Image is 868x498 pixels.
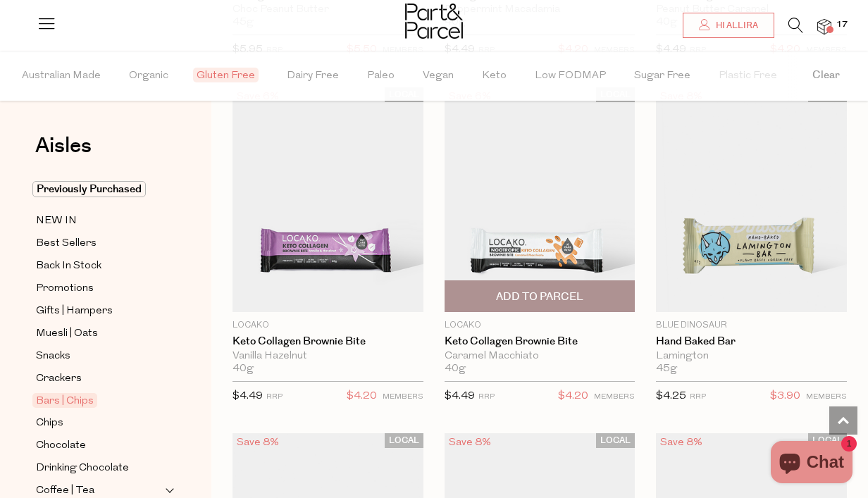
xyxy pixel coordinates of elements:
[36,325,98,342] span: Muesli | Oats
[232,87,423,312] img: Keto Collagen Brownie Bite
[32,393,97,408] span: Bars | Chips
[36,460,129,477] span: Drinking Chocolate
[36,348,70,365] span: Snacks
[35,135,92,170] a: Aisles
[808,433,847,448] span: LOCAL
[596,433,635,448] span: LOCAL
[817,19,831,34] a: 17
[36,181,164,198] a: Previously Purchased
[535,51,606,101] span: Low FODMAP
[266,393,283,401] small: RRP
[385,433,423,448] span: LOCAL
[712,20,758,32] span: Hi ALLIRA
[347,387,377,406] span: $4.20
[496,290,583,304] span: Add To Parcel
[36,258,101,275] span: Back In Stock
[232,363,254,375] span: 40g
[232,335,423,348] a: Keto Collagen Brownie Bite
[656,319,847,332] p: Blue Dinosaur
[482,51,507,101] span: Keto
[784,51,868,101] button: Clear filter by Filter
[36,437,86,454] span: Chocolate
[36,347,164,365] a: Snacks
[232,391,263,401] span: $4.49
[129,51,168,101] span: Organic
[445,335,635,348] a: Keto Collagen Brownie Bite
[833,18,851,31] span: 17
[367,51,395,101] span: Paleo
[287,51,339,101] span: Dairy Free
[656,335,847,348] a: Hand Baked Bar
[767,441,857,487] inbox-online-store-chat: Shopify online store chat
[445,87,635,312] img: Keto Collagen Brownie Bite
[423,51,454,101] span: Vegan
[35,130,92,161] span: Aisles
[193,68,259,82] span: Gluten Free
[445,433,495,452] div: Save 8%
[36,325,164,342] a: Muesli | Oats
[683,13,774,38] a: Hi ALLIRA
[656,363,677,375] span: 45g
[594,393,635,401] small: MEMBERS
[383,393,423,401] small: MEMBERS
[36,437,164,454] a: Chocolate
[232,350,423,363] div: Vanilla Hazelnut
[36,392,164,409] a: Bars | Chips
[405,4,463,39] img: Part&Parcel
[36,235,164,252] a: Best Sellers
[656,87,847,312] img: Hand Baked Bar
[36,303,113,320] span: Gifts | Hampers
[36,235,97,252] span: Best Sellers
[36,302,164,320] a: Gifts | Hampers
[22,51,101,101] span: Australian Made
[634,51,690,101] span: Sugar Free
[36,257,164,275] a: Back In Stock
[445,391,475,401] span: $4.49
[656,350,847,363] div: Lamington
[719,51,777,101] span: Plastic Free
[36,213,77,230] span: NEW IN
[36,459,164,477] a: Drinking Chocolate
[690,393,706,401] small: RRP
[36,370,164,387] a: Crackers
[656,433,707,452] div: Save 8%
[36,371,82,387] span: Crackers
[232,433,283,452] div: Save 8%
[32,181,146,197] span: Previously Purchased
[36,280,94,297] span: Promotions
[445,350,635,363] div: Caramel Macchiato
[445,319,635,332] p: Locako
[770,387,800,406] span: $3.90
[36,414,164,432] a: Chips
[36,415,63,432] span: Chips
[36,212,164,230] a: NEW IN
[478,393,495,401] small: RRP
[806,393,847,401] small: MEMBERS
[656,391,686,401] span: $4.25
[232,319,423,332] p: Locako
[445,280,635,312] button: Add To Parcel
[36,280,164,297] a: Promotions
[558,387,588,406] span: $4.20
[445,363,466,375] span: 40g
